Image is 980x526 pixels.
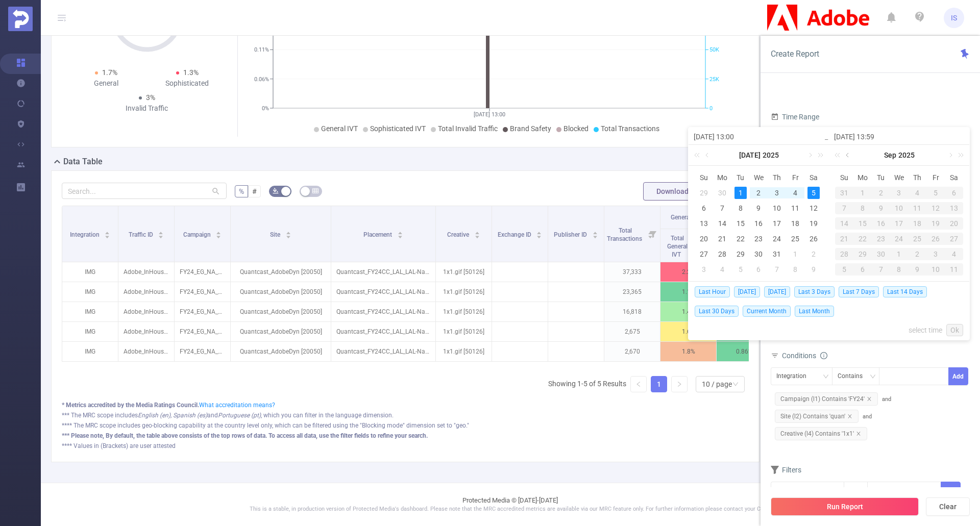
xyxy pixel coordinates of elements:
[838,368,870,385] div: Contains
[105,234,110,237] i: icon: caret-down
[695,185,713,201] td: June 29, 2025
[789,263,801,275] div: 8
[70,231,101,238] span: Integration
[474,234,480,237] i: icon: caret-down
[698,202,710,214] div: 6
[129,231,155,238] span: Traffic ID
[731,173,750,182] span: Tu
[853,263,872,275] div: 6
[158,230,164,236] div: Sort
[771,49,819,59] span: Create Report
[768,201,786,216] td: July 10, 2025
[734,263,747,275] div: 5
[750,216,768,231] td: July 16, 2025
[321,124,358,133] span: General IVT
[908,187,926,199] div: 4
[731,216,750,231] td: July 15, 2025
[945,248,963,260] div: 4
[752,202,765,214] div: 9
[671,214,702,221] span: General IVT
[890,185,909,201] td: September 3, 2025
[853,173,872,182] span: Mo
[926,262,945,277] td: October 10, 2025
[750,231,768,246] td: July 23, 2025
[872,246,890,262] td: September 30, 2025
[695,216,713,231] td: July 13, 2025
[804,231,823,246] td: July 26, 2025
[768,262,786,277] td: August 7, 2025
[890,202,909,214] div: 10
[660,262,716,282] p: 2.2%
[890,233,909,245] div: 24
[447,231,471,238] span: Creative
[183,231,212,238] span: Campaign
[853,262,872,277] td: October 6, 2025
[951,8,957,28] span: IS
[370,124,426,133] span: Sophisticated IVT
[908,170,926,185] th: Thu
[908,216,926,231] td: September 18, 2025
[853,248,872,260] div: 29
[698,187,710,199] div: 29
[102,68,117,77] span: 1.7%
[952,145,966,165] a: Next year (Control + right)
[872,187,890,199] div: 2
[554,231,589,238] span: Publisher ID
[104,230,110,236] div: Sort
[768,170,786,185] th: Thu
[713,231,731,246] td: July 21, 2025
[713,216,731,231] td: July 14, 2025
[199,402,275,409] a: What accreditation means?
[890,262,909,277] td: October 8, 2025
[908,202,926,214] div: 11
[945,145,954,165] a: Next month (PageDown)
[804,170,823,185] th: Sat
[66,78,147,89] div: General
[62,262,118,282] p: IMG
[844,145,853,165] a: Previous month (PageUp)
[908,262,926,277] td: October 9, 2025
[750,246,768,262] td: July 30, 2025
[750,201,768,216] td: July 9, 2025
[908,231,926,246] td: September 25, 2025
[946,324,963,336] a: Ok
[750,185,768,201] td: July 2, 2025
[734,202,747,214] div: 8
[897,145,916,165] a: 2025
[835,201,853,216] td: September 7, 2025
[807,187,820,199] div: 5
[105,230,110,233] i: icon: caret-up
[945,262,963,277] td: October 11, 2025
[926,201,945,216] td: September 12, 2025
[731,231,750,246] td: July 22, 2025
[676,381,682,387] i: icon: right
[709,105,713,112] tspan: 0
[254,47,269,54] tspan: 0.11%
[252,187,257,195] span: #
[872,217,890,230] div: 16
[926,233,945,245] div: 26
[771,113,819,121] span: Time Range
[807,248,820,260] div: 2
[752,217,765,230] div: 16
[716,202,728,214] div: 7
[695,170,713,185] th: Sun
[239,187,244,195] span: %
[945,217,963,230] div: 20
[273,188,279,194] i: icon: bg-colors
[786,185,804,201] td: July 4, 2025
[771,187,783,199] div: 3
[908,246,926,262] td: October 2, 2025
[536,230,542,233] i: icon: caret-up
[397,230,403,236] div: Sort
[703,145,713,165] a: Previous month (PageUp)
[926,173,945,182] span: Fr
[713,170,731,185] th: Mon
[695,246,713,262] td: July 27, 2025
[853,185,872,201] td: September 1, 2025
[158,234,164,237] i: icon: caret-down
[872,233,890,245] div: 23
[146,93,155,102] span: 3%
[945,233,963,245] div: 27
[872,201,890,216] td: September 9, 2025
